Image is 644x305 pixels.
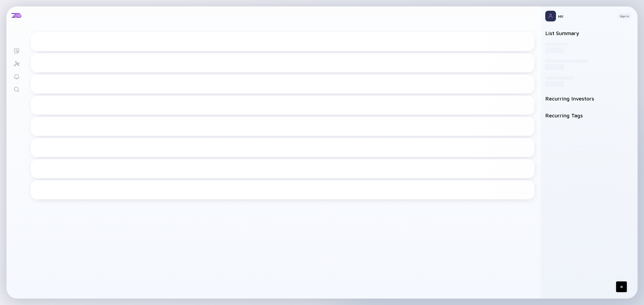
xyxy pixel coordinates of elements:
[6,70,27,83] a: Reminders
[6,83,27,95] a: Search
[6,44,27,57] a: Lists
[545,95,633,102] h2: Recurring Investors
[545,11,556,21] img: Profile Picture
[545,112,633,118] h2: Recurring Tags
[6,57,27,70] a: Investor Map
[618,13,631,19] button: Sign In
[558,14,614,18] div: Hi!
[545,30,633,36] h2: List Summary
